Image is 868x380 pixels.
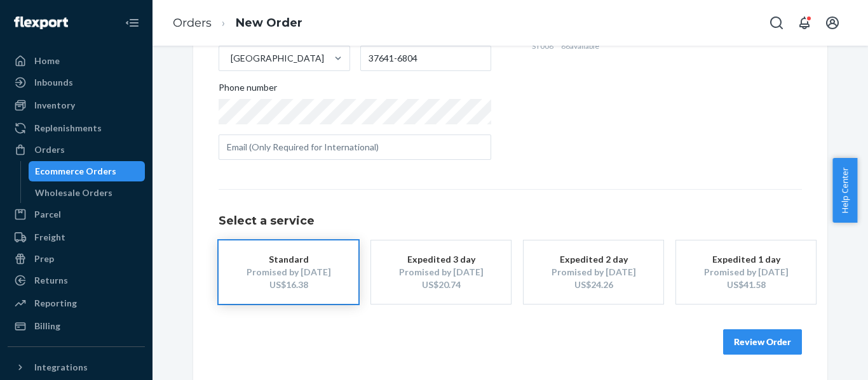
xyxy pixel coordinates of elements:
img: Flexport logo [14,16,68,29]
button: Expedited 2 dayPromised by [DATE]US$24.26 [524,240,663,304]
div: Billing [34,320,60,332]
div: Promised by [DATE] [238,266,339,278]
button: Review Order [723,329,802,355]
a: Inbounds [8,72,145,93]
div: Freight [34,231,65,244]
a: Ecommerce Orders [29,161,146,181]
input: [GEOGRAPHIC_DATA] [229,52,231,65]
button: StandardPromised by [DATE]US$16.38 [219,240,358,304]
div: Replenishments [34,122,102,134]
ol: breadcrumbs [163,4,313,42]
div: Promised by [DATE] [390,266,492,278]
div: US$24.26 [543,278,644,291]
h1: Select a service [219,215,802,228]
div: Integrations [34,361,88,374]
div: Prep [34,252,54,265]
div: Home [34,55,60,67]
a: Freight [8,227,145,247]
span: Phone number [219,81,277,99]
a: New Order [236,16,302,30]
div: Parcel [34,208,61,221]
button: Help Center [832,158,857,223]
a: Inventory [8,95,145,115]
button: Close Navigation [119,10,145,36]
div: US$16.38 [238,278,339,291]
a: Orders [173,16,212,30]
div: Reporting [34,297,77,310]
button: Open notifications [792,10,817,36]
div: US$41.58 [695,278,797,291]
div: Promised by [DATE] [543,266,644,278]
input: Email (Only Required for International) [219,134,491,160]
div: Returns [34,274,68,287]
a: Wholesale Orders [29,183,146,203]
span: 88 available [561,41,599,51]
button: Expedited 1 dayPromised by [DATE]US$41.58 [676,240,816,304]
div: Inventory [34,99,75,112]
a: Prep [8,249,145,269]
input: ZIP Code [360,46,492,71]
div: Expedited 1 day [695,253,797,266]
button: Expedited 3 dayPromised by [DATE]US$20.74 [371,240,511,304]
a: Orders [8,140,145,160]
div: [GEOGRAPHIC_DATA] [231,52,324,65]
div: Expedited 2 day [543,253,644,266]
a: Home [8,51,145,71]
a: Replenishments [8,118,145,138]
a: Reporting [8,293,145,313]
div: US$20.74 [390,278,492,291]
div: Standard [238,253,339,266]
button: Integrations [8,357,145,377]
div: Wholesale Orders [35,187,112,199]
a: Billing [8,316,145,336]
div: Expedited 3 day [390,253,492,266]
div: Promised by [DATE] [695,266,797,278]
a: Parcel [8,204,145,225]
button: Open Search Box [764,10,789,36]
a: Returns [8,270,145,291]
div: Inbounds [34,76,73,89]
div: Ecommerce Orders [35,165,116,178]
button: Open account menu [820,10,845,36]
div: Orders [34,143,65,156]
span: ST008 [532,41,553,51]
